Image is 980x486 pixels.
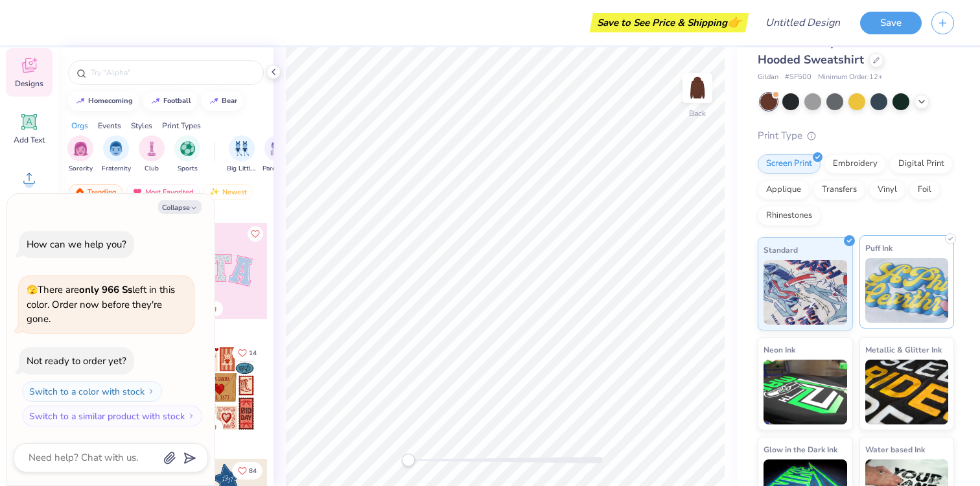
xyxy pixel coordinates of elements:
[684,75,710,101] img: Back
[227,135,257,174] button: filter button
[162,120,201,132] div: Print Types
[209,97,219,105] img: trend_line.gif
[869,180,905,200] div: Vinyl
[67,135,93,174] button: filter button
[139,135,165,174] button: filter button
[69,184,122,200] div: Trending
[102,135,131,174] button: filter button
[132,187,143,196] img: most_fav.gif
[402,454,415,467] div: Accessibility label
[79,283,132,296] strong: only 966 Ss
[180,141,195,156] img: Sports Image
[227,135,257,174] div: filter for Big Little Reveal
[178,164,198,174] span: Sports
[865,360,949,424] img: Metallic & Glitter Ink
[75,187,85,196] img: trending.gif
[174,135,200,174] div: filter for Sports
[755,10,850,36] input: Untitled Design
[202,91,243,111] button: bear
[262,135,292,174] div: filter for Parent's Weekend
[235,141,249,156] img: Big Little Reveal Image
[69,164,93,174] span: Sorority
[262,164,292,174] span: Parent's Weekend
[865,443,925,456] span: Water based Ink
[909,180,940,200] div: Foil
[860,12,922,34] button: Save
[22,381,162,402] button: Switch to a color with stock
[68,91,139,111] button: homecoming
[865,241,892,255] span: Puff Ink
[15,78,43,89] span: Designs
[150,97,161,105] img: trend_line.gif
[204,184,253,200] div: Newest
[75,97,86,105] img: trend_line.gif
[102,164,131,174] span: Fraternity
[232,344,262,362] button: Like
[890,154,953,174] div: Digital Print
[227,164,257,174] span: Big Little Reveal
[22,406,202,426] button: Switch to a similar product with stock
[163,97,191,104] div: football
[758,72,778,83] span: Gildan
[102,135,131,174] div: filter for Fraternity
[764,243,798,257] span: Standard
[764,260,847,325] img: Standard
[764,443,837,456] span: Glow in the Dark Ink
[14,135,45,145] span: Add Text
[758,128,954,143] div: Print Type
[89,66,255,79] input: Try "Alpha"
[147,388,155,395] img: Switch to a color with stock
[71,120,88,132] div: Orgs
[131,120,152,132] div: Styles
[145,141,159,156] img: Club Image
[67,135,93,174] div: filter for Sorority
[758,154,821,174] div: Screen Print
[27,354,126,367] div: Not ready to order yet?
[758,180,810,200] div: Applique
[145,164,159,174] span: Club
[16,191,42,202] span: Upload
[758,206,821,226] div: Rhinestones
[248,226,263,242] button: Like
[249,468,257,474] span: 84
[249,350,257,356] span: 14
[126,184,200,200] div: Most Favorited
[593,13,745,32] div: Save to See Price & Shipping
[109,141,123,156] img: Fraternity Image
[785,72,811,83] span: # SF500
[689,108,706,119] div: Back
[187,412,195,420] img: Switch to a similar product with stock
[222,97,237,104] div: bear
[158,200,202,214] button: Collapse
[865,258,949,323] img: Puff Ink
[27,283,175,325] span: There are left in this color. Order now before they're gone.
[73,141,88,156] img: Sorority Image
[824,154,886,174] div: Embroidery
[209,187,220,196] img: newest.gif
[174,135,200,174] button: filter button
[98,120,121,132] div: Events
[27,284,38,296] span: 🫣
[270,141,285,156] img: Parent's Weekend Image
[143,91,197,111] button: football
[232,462,262,480] button: Like
[727,14,741,30] span: 👉
[262,135,292,174] button: filter button
[27,238,126,251] div: How can we help you?
[139,135,165,174] div: filter for Club
[865,343,942,356] span: Metallic & Glitter Ink
[764,360,847,424] img: Neon Ink
[88,97,133,104] div: homecoming
[764,343,795,356] span: Neon Ink
[813,180,865,200] div: Transfers
[818,72,883,83] span: Minimum Order: 12 +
